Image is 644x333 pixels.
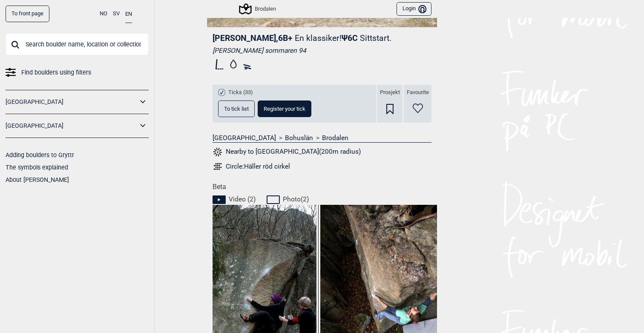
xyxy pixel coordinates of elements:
a: Find boulders using filters [6,66,149,79]
nav: > > [213,134,431,142]
span: Favourite [407,89,429,96]
p: En klassiker! [295,33,342,43]
span: Find boulders using filters [21,66,91,79]
span: Ψ 6C [342,33,391,43]
div: Brodalen [240,4,276,14]
span: Video ( 2 ) [229,195,256,204]
a: About [PERSON_NAME] [6,176,69,183]
div: Prosjekt [377,85,402,123]
a: The symbols explained [6,164,68,171]
a: [GEOGRAPHIC_DATA] [213,134,276,142]
div: Circle: Häller röd cirkel [226,162,290,171]
button: SV [113,6,120,22]
button: To tick list [218,100,255,117]
a: [GEOGRAPHIC_DATA] [6,120,138,132]
span: [PERSON_NAME] , 6B+ [213,33,293,43]
p: Sittstart. [360,33,391,43]
button: Register your tick [258,100,311,117]
button: NO [100,6,107,22]
a: Bohuslän [285,134,313,142]
input: Search boulder name, location or collection [6,33,149,55]
a: Brodalen [322,134,348,142]
span: To tick list [224,106,249,112]
span: Photo ( 2 ) [283,195,309,204]
span: Ticks (33) [228,89,253,96]
a: Adding boulders to Gryttr [6,152,74,158]
span: Register your tick [264,106,305,112]
button: Nearby to [GEOGRAPHIC_DATA](200m radius) [213,146,361,158]
button: Login [397,2,431,16]
a: Circle:Häller röd cirkel [213,161,431,172]
div: [PERSON_NAME] sommaren 94 [213,46,431,55]
a: [GEOGRAPHIC_DATA] [6,96,138,108]
a: To front page [6,6,49,22]
button: EN [125,6,132,23]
